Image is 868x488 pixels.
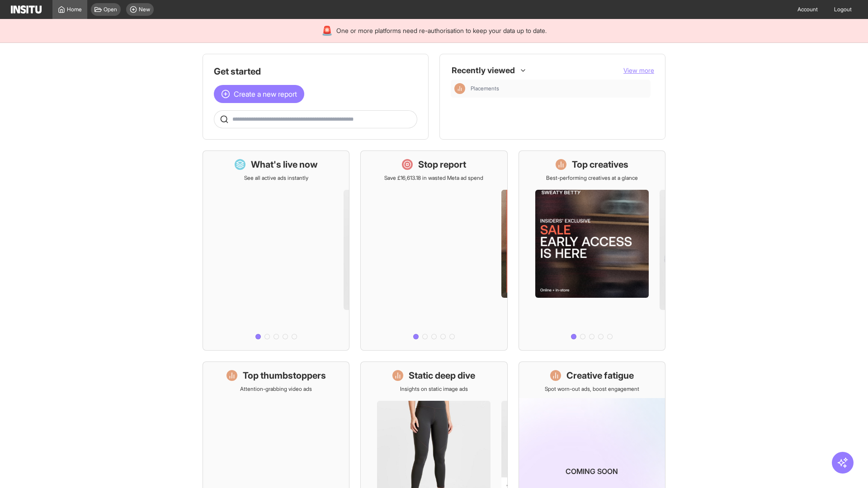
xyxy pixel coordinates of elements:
div: 🚨 [321,24,333,37]
h1: Static deep dive [409,369,475,382]
span: Open [104,6,117,13]
h1: Top thumbstoppers [243,369,326,382]
img: Logo [11,5,42,14]
h1: Top creatives [572,158,628,171]
span: Placements [471,85,499,92]
p: Save £16,613.18 in wasted Meta ad spend [384,174,483,182]
a: Top creativesBest-performing creatives at a glance [519,150,665,351]
h1: Stop report [418,158,466,171]
span: Home [67,6,82,13]
button: View more [623,66,654,75]
h1: What's live now [251,158,318,171]
span: View more [623,66,654,74]
span: New [139,6,150,13]
button: Create a new report [214,85,304,103]
p: See all active ads instantly [244,174,308,182]
span: Placements [471,85,647,92]
p: Insights on static image ads [400,385,468,393]
span: One or more platforms need re-authorisation to keep your data up to date. [336,26,547,35]
div: Insights [454,83,465,94]
a: What's live nowSee all active ads instantly [203,150,349,351]
span: Create a new report [234,89,297,99]
p: Attention-grabbing video ads [240,385,312,393]
a: Stop reportSave £16,613.18 in wasted Meta ad spend [360,150,507,351]
p: Best-performing creatives at a glance [546,174,638,182]
h1: Get started [214,65,417,78]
